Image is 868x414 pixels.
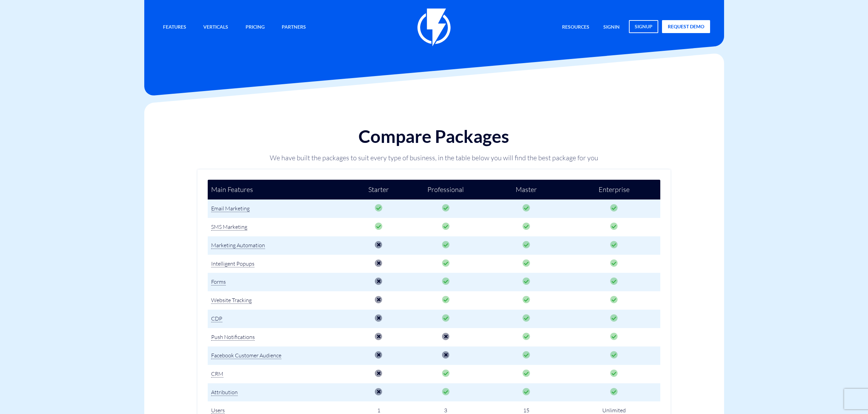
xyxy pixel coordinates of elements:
[407,180,485,200] td: Professional
[662,20,710,33] a: request demo
[211,334,255,341] span: Push Notifications
[211,315,222,322] span: CDP
[211,260,254,267] span: Intelligent Popups
[629,20,658,33] a: signup
[211,278,226,285] span: Forms
[351,180,407,200] td: Starter
[277,20,311,35] a: Partners
[211,352,281,359] span: Facebook Customer Audience
[211,297,252,304] span: Website Tracking
[211,242,265,249] span: Marketing Automation
[211,205,250,212] span: Email Marketing
[208,180,351,200] td: Main Features
[598,20,625,35] a: signin
[211,370,223,378] span: CRM
[211,407,225,414] span: Users
[240,20,270,35] a: Pricing
[249,153,619,163] p: We have built the packages to suit every type of business, in the table below you will find the b...
[211,223,247,231] span: SMS Marketing
[249,127,619,146] h1: Compare Packages
[198,20,233,35] a: Verticals
[568,180,660,200] td: Enterprise
[158,20,191,35] a: Features
[557,20,594,35] a: Resources
[485,180,568,200] td: Master
[211,389,238,396] span: Attribution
